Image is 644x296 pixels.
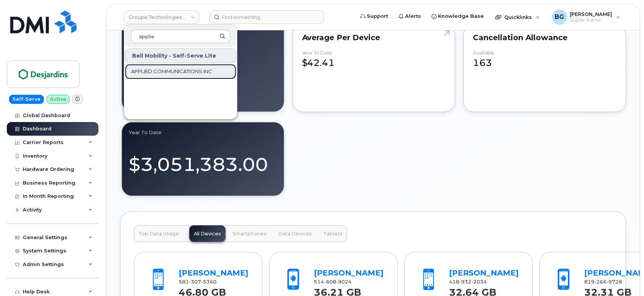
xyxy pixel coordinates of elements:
[570,11,613,17] span: [PERSON_NAME]
[314,269,384,278] a: [PERSON_NAME]
[319,226,347,242] button: Tablets
[302,34,446,41] div: Average per Device
[472,279,487,285] span: 2034
[302,50,333,56] div: Year to Date
[228,226,271,242] button: Smartphones
[393,9,426,24] a: Alerts
[405,13,421,20] span: Alerts
[324,279,337,285] span: 608
[438,13,484,20] span: Knowledge Base
[473,50,617,70] div: 163
[129,129,277,135] div: Year to Date
[232,231,267,237] span: Smartphones
[129,145,277,178] div: $3,051,383.00
[125,49,236,63] div: Bell Mobility - Self-Serve Lite
[473,34,617,41] div: Cancellation Allowance
[139,231,179,237] span: Top Data Usage
[449,269,519,278] a: [PERSON_NAME]
[547,9,626,25] div: Bill Geary
[209,10,324,24] input: Find something...
[134,226,184,242] button: Top Data Usage
[273,226,317,242] button: Data Devices
[337,279,352,285] span: 9024
[595,279,607,285] span: 266
[189,279,201,285] span: 307
[585,279,622,285] span: 819
[278,231,312,237] span: Data Devices
[302,50,446,70] div: $42.41
[124,10,200,24] a: Groupe Technologies Desjardins
[460,279,472,285] span: 932
[367,13,388,20] span: Support
[131,30,230,43] input: Search
[449,279,487,285] span: 418
[125,64,236,79] a: APPLIED COMMUNICATIONS INC
[314,279,352,285] span: 514
[555,13,564,22] span: BG
[490,9,545,25] div: Quicklinks
[179,279,217,285] span: 581
[473,50,495,56] div: available
[323,231,343,237] span: Tablets
[131,68,212,75] span: APPLIED COMMUNICATIONS INC
[570,17,613,23] span: Super Admin
[504,14,532,20] span: Quicklinks
[355,9,393,24] a: Support
[179,269,249,278] a: [PERSON_NAME]
[426,9,489,24] a: Knowledge Base
[607,279,622,285] span: 9728
[201,279,217,285] span: 5360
